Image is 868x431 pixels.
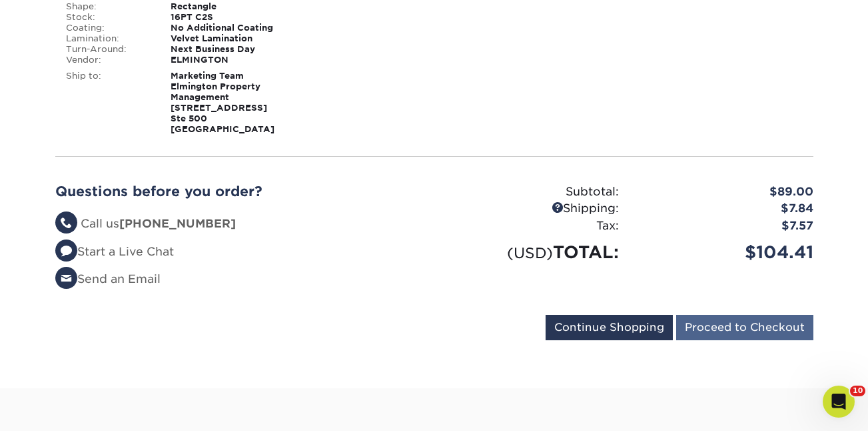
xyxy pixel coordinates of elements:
div: Shape: [56,1,161,12]
small: (USD) [507,244,553,262]
iframe: Google Customer Reviews [3,390,113,426]
div: $7.57 [629,218,823,235]
div: Rectangle [161,1,308,12]
div: ELMINGTON [161,55,308,65]
div: $7.84 [629,200,823,218]
li: Call us [55,215,424,233]
input: Continue Shopping [546,315,673,340]
input: Proceed to Checkout [676,315,813,340]
div: Stock: [56,12,161,23]
strong: Marketing Team Elmington Property Management [STREET_ADDRESS] Ste 500 [GEOGRAPHIC_DATA] [171,71,274,134]
div: Coating: [56,23,161,33]
div: $104.41 [629,240,823,265]
a: Start a Live Chat [55,245,174,258]
a: Send an Email [55,272,161,286]
div: No Additional Coating [161,23,308,33]
h2: Questions before you order? [55,183,424,199]
div: Tax: [434,218,629,235]
div: Ship to: [56,71,161,135]
iframe: Intercom live chat [823,386,855,418]
div: 16PT C2S [161,12,308,23]
div: Turn-Around: [56,44,161,55]
strong: [PHONE_NUMBER] [119,217,236,230]
div: Subtotal: [434,183,629,201]
div: Shipping: [434,200,629,218]
div: Lamination: [56,33,161,44]
div: Next Business Day [161,44,308,55]
div: Velvet Lamination [161,33,308,44]
span: 10 [850,386,865,396]
div: Vendor: [56,55,161,65]
div: $89.00 [629,183,823,201]
div: TOTAL: [434,240,629,265]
